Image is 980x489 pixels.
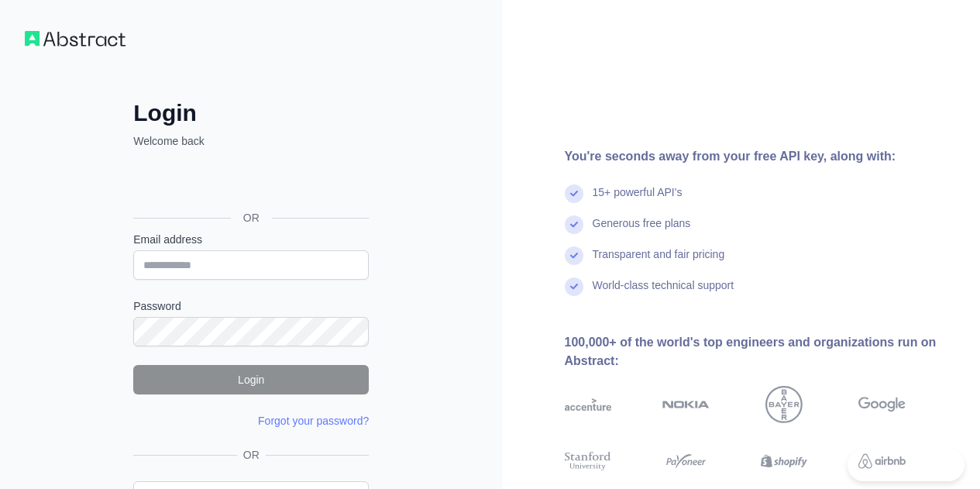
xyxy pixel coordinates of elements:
[593,277,734,308] div: World-class technical support
[848,449,965,481] iframe: Toggle Customer Support
[565,386,612,423] img: accenture
[765,386,803,423] img: bayer
[237,447,266,463] span: OR
[761,449,808,473] img: shopify
[565,333,956,370] div: 100,000+ of the world's top engineers and organizations run on Abstract:
[565,277,583,296] img: check mark
[565,184,583,203] img: check mark
[133,365,369,394] button: Login
[258,415,369,427] a: Forgot your password?
[662,386,710,423] img: nokia
[858,386,906,423] img: google
[565,215,583,234] img: check mark
[565,449,612,473] img: stanford university
[593,184,683,215] div: 15+ powerful API's
[126,166,373,200] iframe: Sign in with Google Button
[25,31,126,46] img: Workflow
[133,298,369,314] label: Password
[133,99,369,127] h2: Login
[593,246,725,277] div: Transparent and fair pricing
[662,449,710,473] img: payoneer
[593,215,691,246] div: Generous free plans
[565,246,583,265] img: check mark
[133,232,369,247] label: Email address
[133,133,369,149] p: Welcome back
[565,147,956,166] div: You're seconds away from your free API key, along with:
[231,210,272,226] span: OR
